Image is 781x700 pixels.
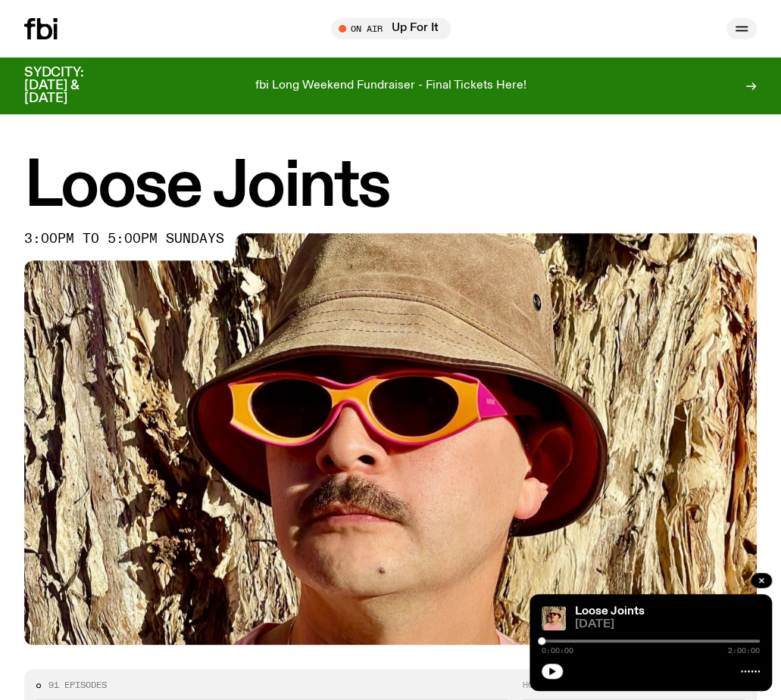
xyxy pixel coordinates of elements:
[542,606,566,630] img: Tyson stands in front of a paperbark tree wearing orange sunglasses, a suede bucket hat and a pin...
[48,681,107,689] span: 91 episodes
[24,67,121,105] h3: SYDCITY: [DATE] & [DATE]
[728,647,760,655] span: 2:00:00
[24,157,757,218] h1: Loose Joints
[331,18,451,39] button: On AirUp For It
[24,233,224,245] span: 3:00pm to 5:00pm sundays
[575,605,645,618] a: Loose Joints
[542,647,573,655] span: 0:00:00
[255,79,526,93] p: fbi Long Weekend Fundraiser - Final Tickets Here!
[523,681,745,699] h2: Hosts
[24,233,757,645] img: Tyson stands in front of a paperbark tree wearing orange sunglasses, a suede bucket hat and a pin...
[575,619,760,630] span: [DATE]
